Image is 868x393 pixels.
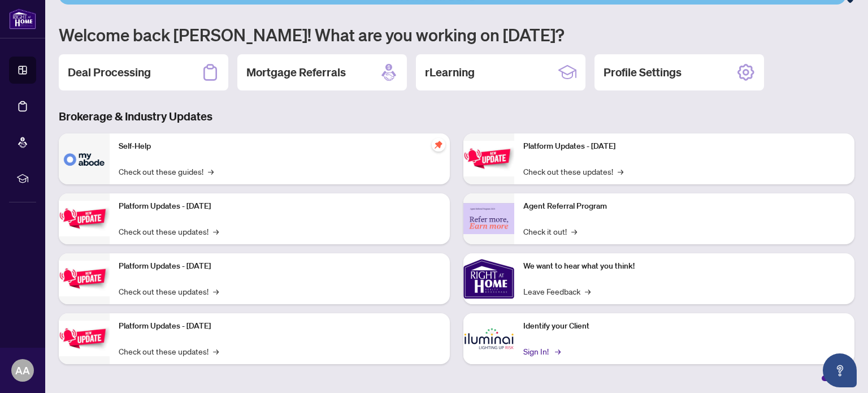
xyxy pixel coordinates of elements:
span: → [213,285,219,297]
img: Platform Updates - June 23, 2025 [463,141,514,176]
span: AA [15,362,30,378]
img: Platform Updates - July 21, 2025 [59,261,110,296]
h2: Deal Processing [68,64,151,80]
span: → [555,345,561,357]
p: Platform Updates - [DATE] [523,140,845,153]
a: Check out these updates!→ [119,345,219,357]
img: Platform Updates - September 16, 2025 [59,201,110,236]
h1: Welcome back [PERSON_NAME]! What are you working on [DATE]? [59,24,854,45]
a: Leave Feedback→ [523,285,591,297]
p: Platform Updates - [DATE] [119,200,441,213]
span: pushpin [432,138,445,152]
a: Check it out!→ [523,225,577,237]
p: Identify your Client [523,320,845,332]
a: Sign In!→ [523,345,559,357]
p: Platform Updates - [DATE] [119,260,441,273]
span: → [213,225,219,237]
span: → [571,225,577,237]
a: Check out these updates!→ [119,225,219,237]
img: Platform Updates - July 8, 2025 [59,321,110,356]
h2: rLearning [425,64,475,80]
p: Agent Referral Program [523,200,845,213]
span: → [213,345,219,357]
p: We want to hear what you think! [523,260,845,273]
h2: Mortgage Referrals [246,64,346,80]
a: Check out these updates!→ [119,285,219,297]
span: → [208,165,214,178]
img: Agent Referral Program [463,203,514,234]
a: Check out these guides!→ [119,165,214,178]
p: Self-Help [119,140,441,153]
p: Platform Updates - [DATE] [119,320,441,332]
img: We want to hear what you think! [463,253,514,304]
img: Self-Help [59,133,110,184]
img: logo [9,8,36,29]
h3: Brokerage & Industry Updates [59,109,854,124]
span: → [618,165,623,178]
span: → [585,285,591,297]
a: Check out these updates!→ [523,165,623,178]
img: Identify your Client [463,313,514,364]
button: Open asap [823,353,857,387]
h2: Profile Settings [604,64,682,80]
